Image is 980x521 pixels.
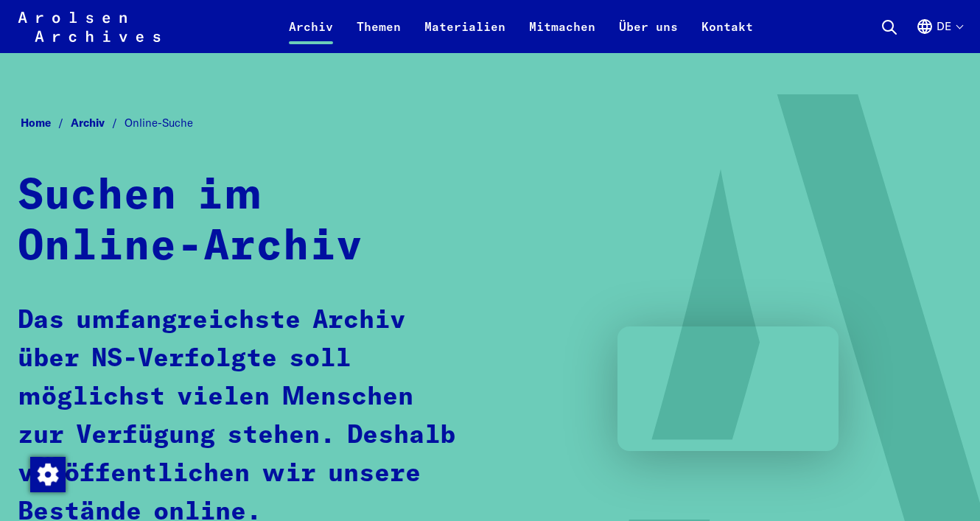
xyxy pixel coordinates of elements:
[345,18,413,53] a: Themen
[30,457,66,492] img: Zustimmung ändern
[916,18,962,53] button: Deutsch, Sprachauswahl
[277,9,765,44] nav: Primär
[690,18,765,53] a: Kontakt
[413,18,517,53] a: Materialien
[277,18,345,53] a: Archiv
[517,18,607,53] a: Mitmachen
[18,175,363,268] strong: Suchen im Online-Archiv
[21,116,71,130] a: Home
[125,116,193,130] span: Online-Suche
[29,456,65,492] div: Zustimmung ändern
[607,18,690,53] a: Über uns
[18,112,962,134] nav: Breadcrumb
[71,116,125,130] a: Archiv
